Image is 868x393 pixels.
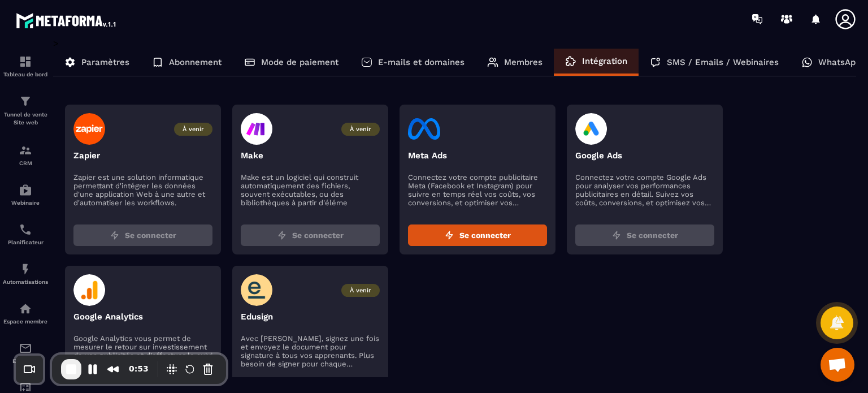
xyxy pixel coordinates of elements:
span: À venir [341,123,380,136]
span: Se connecter [627,230,678,241]
p: Mode de paiement [261,57,338,67]
button: Se connecter [408,224,547,246]
p: Espace membre [3,318,48,325]
a: schedulerschedulerPlanificateur [3,214,48,254]
img: zap.8ac5aa27.svg [277,231,287,240]
p: Google Analytics [73,312,212,322]
img: edusign-logo.5fe905fa.svg [241,274,273,306]
p: Make [241,150,380,161]
button: Se connecter [241,224,380,246]
img: google-analytics-logo.594682c4.svg [73,274,106,306]
p: Avec [PERSON_NAME], signez une fois et envoyez le document pour signature à tous vos apprenants. ... [241,334,380,368]
p: Paramètres [81,57,129,67]
p: E-mailing [3,358,48,364]
a: automationsautomationsWebinaire [3,175,48,214]
a: emailemailE-mailing [3,333,48,373]
img: zap.8ac5aa27.svg [110,231,119,240]
img: zapier-logo.003d59f5.svg [73,113,106,145]
img: automations [19,262,32,276]
span: Se connecter [459,230,511,241]
img: logo [16,10,118,31]
p: Zapier [73,150,212,161]
span: Se connecter [125,230,176,241]
img: formation [19,55,32,68]
img: make-logo.47d65c36.svg [241,113,272,145]
p: Automatisations [3,279,48,285]
p: Google Analytics vous permet de mesurer le retour sur investissement de vos publicités et d'effec... [73,334,212,368]
span: Se connecter [292,230,344,241]
p: Connectez votre compte publicitaire Meta (Facebook et Instagram) pour suivre en temps réel vos co... [408,173,547,207]
button: Se connecter [73,224,212,246]
p: Membres [504,57,542,67]
a: automationsautomationsEspace membre [3,293,48,333]
p: Tableau de bord [3,71,48,77]
img: google-ads-logo.4cdbfafa.svg [575,113,607,145]
img: facebook-logo.eb727249.svg [408,113,440,145]
p: Meta Ads [408,150,547,161]
p: Intégration [582,56,627,66]
p: Make est un logiciel qui construit automatiquement des fichiers, souvent exécutables, ou des bibl... [241,173,380,207]
p: WhatsApp [818,57,861,67]
img: email [19,342,32,355]
p: Connectez votre compte Google Ads pour analyser vos performances publicitaires en détail. Suivez ... [575,173,714,207]
a: automationsautomationsAutomatisations [3,254,48,293]
p: SMS / Emails / Webinaires [667,57,779,67]
p: Edusign [241,312,380,322]
a: formationformationTunnel de vente Site web [3,86,48,135]
p: CRM [3,160,48,166]
img: automations [19,302,32,316]
p: E-mails et domaines [378,57,465,67]
img: zap.8ac5aa27.svg [612,231,621,240]
span: À venir [341,284,380,297]
img: automations [19,183,32,197]
span: À venir [174,123,212,136]
p: Google Ads [575,150,714,161]
img: formation [19,94,32,108]
img: formation [19,144,32,157]
p: Zapier est une solution informatique permettant d'intégrer les données d'une application Web à un... [73,173,212,207]
p: Tunnel de vente Site web [3,111,48,127]
p: Webinaire [3,200,48,206]
img: zap.8ac5aa27.svg [445,231,454,240]
a: formationformationTableau de bord [3,46,48,86]
button: Se connecter [575,224,714,246]
div: Ouvrir le chat [821,348,854,382]
p: Abonnement [169,57,222,67]
img: scheduler [19,223,32,236]
a: formationformationCRM [3,135,48,175]
p: Planificateur [3,239,48,245]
